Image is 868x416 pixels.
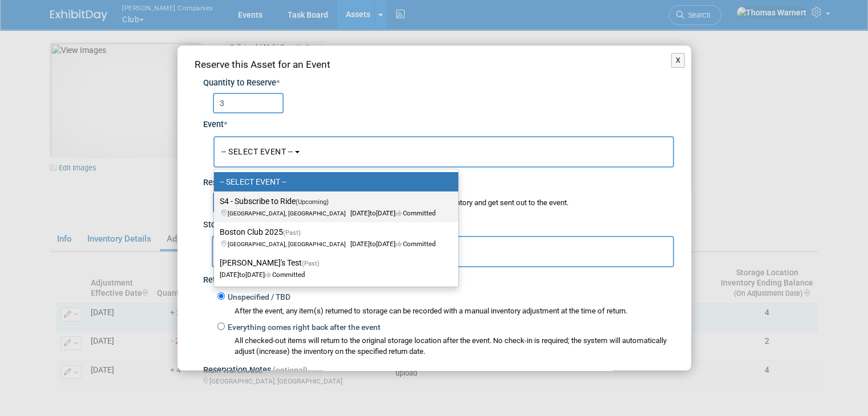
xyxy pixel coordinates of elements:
[296,198,329,206] span: (Upcoming)
[203,267,674,287] div: Return to Storage / Check-in
[220,198,435,217] span: [DATE] [DATE] Committed
[213,136,674,168] button: -- SELECT EVENT --
[220,194,447,220] label: S4 - Subscribe to Ride
[220,174,447,189] label: -- SELECT EVENT --
[203,78,674,89] div: Quantity to Reserve
[212,236,674,267] button: Main Warehouse[GEOGRAPHIC_DATA], [GEOGRAPHIC_DATA]
[217,303,674,317] div: After the event, any item(s) returned to storage can be recorded with a manual inventory adjustme...
[235,336,674,357] div: All checked-out items will return to the original storage location after the event. No check-in i...
[225,292,290,303] label: Unspecified / TBD
[220,255,447,282] label: [PERSON_NAME]'s Test
[203,113,674,131] div: Event
[195,59,330,70] span: Reserve this Asset for an Event
[228,240,350,248] span: [GEOGRAPHIC_DATA], [GEOGRAPHIC_DATA]
[239,271,245,279] span: to
[370,209,376,217] span: to
[203,213,674,231] div: Storage Location
[283,229,301,236] span: (Past)
[302,260,320,267] span: (Past)
[203,365,271,375] span: Reservation Notes
[370,240,376,248] span: to
[273,365,308,374] span: (optional)
[203,170,674,189] div: Reservation Date
[671,53,685,68] button: X
[225,322,381,333] label: Everything comes right back after the event
[221,147,293,156] span: -- SELECT EVENT --
[220,229,435,248] span: [DATE] [DATE] Committed
[228,210,350,217] span: [GEOGRAPHIC_DATA], [GEOGRAPHIC_DATA]
[220,225,447,251] label: Boston Club 2025
[220,259,326,279] span: [DATE] [DATE] Committed
[213,192,290,213] input: Reservation Date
